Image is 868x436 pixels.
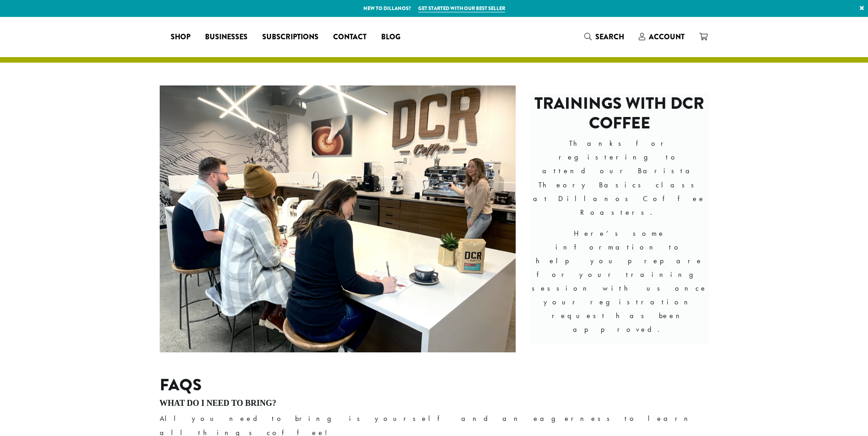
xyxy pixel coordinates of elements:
span: Contact [333,32,367,43]
p: Here’s some information to help you prepare for your training session with us once your registrat... [530,227,708,337]
h2: FAQs [160,375,709,395]
a: Search [577,29,631,44]
h4: What do I need to bring? [160,399,709,409]
a: Shop [163,30,198,44]
span: Blog [381,32,400,43]
img: Trainings at Dillanos Coffee Roasters [160,85,516,352]
span: Shop [171,32,190,43]
h2: TRAININGS WITH DCR COFFEE [530,94,708,133]
a: Get started with our best seller [418,5,505,12]
span: Subscriptions [262,32,318,43]
span: Search [595,32,624,42]
span: Account [649,32,685,42]
p: Thanks for registering to attend our Barista Theory Basics class at Dillanos Coffee Roasters. [530,137,708,219]
span: Businesses [205,32,248,43]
